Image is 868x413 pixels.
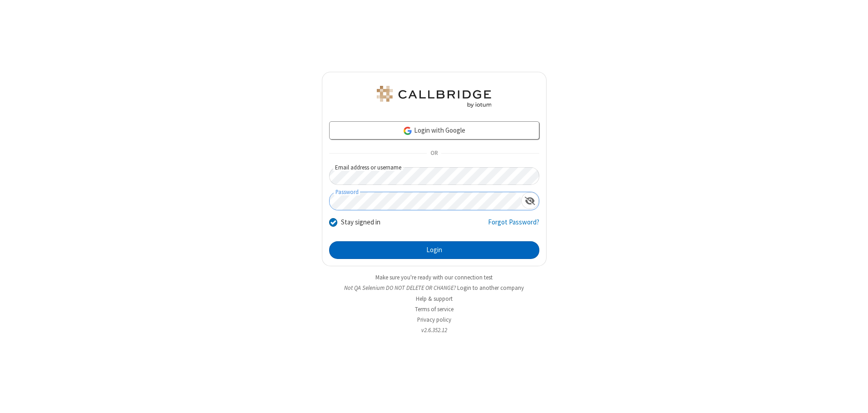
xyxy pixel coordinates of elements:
button: Login to another company [457,284,524,292]
img: google-icon.png [403,126,413,136]
span: OR [427,147,441,160]
img: QA Selenium DO NOT DELETE OR CHANGE [375,86,493,108]
div: Show password [521,192,539,209]
input: Password [330,192,521,210]
a: Forgot Password? [488,217,539,234]
a: Terms of service [415,305,454,313]
button: Login [329,241,539,259]
a: Privacy policy [417,316,451,323]
li: v2.6.352.12 [322,326,547,334]
li: Not QA Selenium DO NOT DELETE OR CHANGE? [322,284,547,292]
input: Email address or username [329,167,539,185]
label: Stay signed in [341,217,380,228]
a: Help & support [416,295,453,303]
a: Login with Google [329,121,539,139]
a: Make sure you're ready with our connection test [375,274,493,281]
